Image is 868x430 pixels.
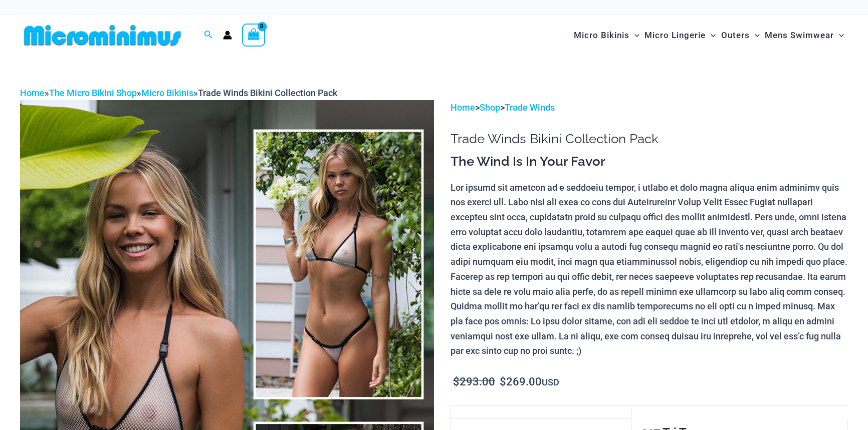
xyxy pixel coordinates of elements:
p: > > [451,100,848,115]
bdi: 293.00 [453,375,495,388]
span: Trade Winds Bikini Collection Pack [198,88,337,98]
p: Lor ipsumd sit ametcon ad e seddoeiu tempor, i utlabo et dolo magna aliqua enim adminimv quis nos... [451,180,848,358]
bdi: 269.00 [500,375,542,388]
a: Account icon link [223,31,232,40]
span: Outers [721,23,750,48]
span: » » » [20,88,337,98]
span: Menu Toggle [706,23,716,48]
span: Micro Bikinis [574,23,629,48]
a: Micro LingerieMenu ToggleMenu Toggle [642,20,718,51]
a: Home [20,88,45,98]
p: USD [451,374,848,390]
nav: Site Navigation [570,19,848,52]
a: Micro BikinisMenu ToggleMenu Toggle [571,20,642,51]
h1: Trade Winds Bikini Collection Pack [451,131,848,147]
span: $ [453,375,460,388]
h3: The Wind Is In Your Favor [451,153,848,170]
span: Menu Toggle [629,23,639,48]
span: $ [500,375,506,388]
span: Menu Toggle [834,23,844,48]
a: OutersMenu ToggleMenu Toggle [719,20,762,51]
a: Micro Bikinis [141,88,193,98]
a: View Shopping Cart, empty [242,24,265,47]
a: Mens SwimwearMenu ToggleMenu Toggle [762,20,846,51]
span: Menu Toggle [750,23,760,48]
a: Home [451,102,475,113]
a: Trade Winds [505,102,555,113]
span: Micro Lingerie [644,23,706,48]
img: MM SHOP LOGO FLAT [20,24,185,47]
a: Search icon link [204,29,213,42]
a: Shop [480,102,500,113]
a: The Micro Bikini Shop [49,88,137,98]
span: Mens Swimwear [765,23,834,48]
